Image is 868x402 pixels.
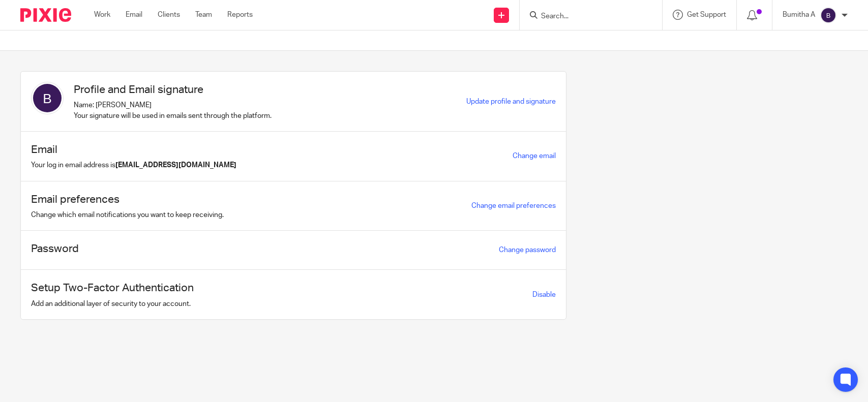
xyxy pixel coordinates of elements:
[687,11,726,18] span: Get Support
[158,10,180,20] a: Clients
[31,192,224,207] h1: Email preferences
[466,98,556,105] a: Update profile and signature
[820,7,836,23] img: svg%3E
[540,12,632,21] input: Search
[195,10,212,20] a: Team
[499,246,556,254] a: Change password
[31,241,79,257] h1: Password
[74,82,272,98] h1: Profile and Email signature
[513,152,556,160] a: Change email
[31,210,224,220] p: Change which email notifications you want to keep receiving.
[31,160,236,170] p: Your log in email address is
[74,100,272,121] p: Name: [PERSON_NAME] Your signature will be used in emails sent through the platform.
[783,10,815,20] p: Bumitha A
[31,280,194,296] h1: Setup Two-Factor Authentication
[115,162,236,169] b: [EMAIL_ADDRESS][DOMAIN_NAME]
[20,8,71,22] img: Pixie
[126,10,142,20] a: Email
[31,82,64,114] img: svg%3E
[227,10,253,20] a: Reports
[471,202,556,209] a: Change email preferences
[31,299,194,309] p: Add an additional layer of security to your account.
[31,142,236,158] h1: Email
[532,291,556,298] a: Disable
[94,10,110,20] a: Work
